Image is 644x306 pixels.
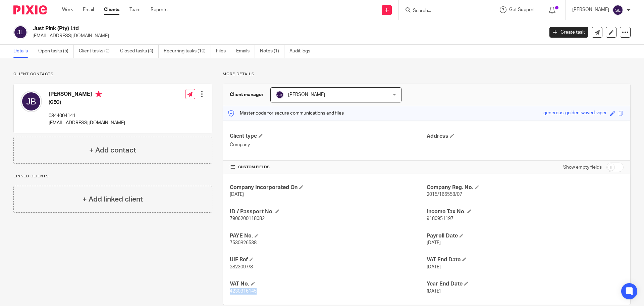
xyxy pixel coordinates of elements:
span: 9180951197 [427,216,453,221]
p: [EMAIL_ADDRESS][DOMAIN_NAME] [33,33,539,39]
label: Show empty fields [563,164,602,171]
h4: Client type [230,133,427,140]
span: 7906200118082 [230,216,265,221]
span: Get Support [509,7,535,12]
a: Work [62,6,73,13]
span: 2823097/8 [230,265,253,269]
img: svg%3E [276,91,284,99]
span: [DATE] [427,241,441,245]
h2: Just Pink (Pty) Ltd [33,25,438,32]
i: Primary [95,91,102,97]
a: Notes (1) [260,45,284,58]
p: Master code for secure communications and files [228,110,344,117]
h4: Income Tax No. [427,208,624,215]
span: [DATE] [427,289,441,294]
span: 2015/166558/07 [427,192,462,197]
a: Recurring tasks (10) [164,45,211,58]
p: Company [230,141,427,148]
h4: + Add linked client [83,194,143,205]
h4: Company Incorporated On [230,184,427,191]
span: [DATE] [427,265,441,269]
h4: + Add contact [89,145,136,156]
p: Linked clients [13,174,212,179]
h5: (CEO) [49,99,125,106]
p: 0844004141 [49,113,125,119]
a: Details [13,45,33,58]
a: Open tasks (5) [38,45,74,58]
span: 4230316145 [230,289,257,294]
img: svg%3E [13,25,28,39]
p: More details [223,72,631,77]
a: Closed tasks (4) [120,45,159,58]
h4: PAYE No. [230,232,427,239]
img: svg%3E [20,91,42,112]
a: Team [129,6,141,13]
h4: Company Reg. No. [427,184,624,191]
h4: Year End Date [427,280,624,288]
h4: VAT End Date [427,256,624,263]
img: svg%3E [612,5,623,15]
h4: [PERSON_NAME] [49,91,125,99]
h4: UIF Ref [230,256,427,263]
img: Pixie [13,5,47,14]
a: Clients [104,6,119,13]
a: Emails [236,45,255,58]
a: Reports [151,6,167,13]
h3: Client manager [230,91,264,98]
span: [DATE] [230,192,244,197]
p: Client contacts [13,72,212,77]
a: Client tasks (0) [79,45,115,58]
a: Create task [549,27,588,38]
a: Audit logs [289,45,315,58]
h4: Address [427,133,624,140]
input: Search [412,8,473,14]
h4: ID / Passport No. [230,208,427,215]
a: Files [216,45,231,58]
h4: Payroll Date [427,232,624,239]
p: [EMAIL_ADDRESS][DOMAIN_NAME] [49,120,125,126]
span: [PERSON_NAME] [288,92,325,97]
h4: CUSTOM FIELDS [230,165,427,170]
h4: VAT No. [230,280,427,288]
div: generous-golden-waved-viper [543,110,607,117]
span: 7530826538 [230,241,257,245]
a: Email [83,6,94,13]
p: [PERSON_NAME] [572,6,609,13]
